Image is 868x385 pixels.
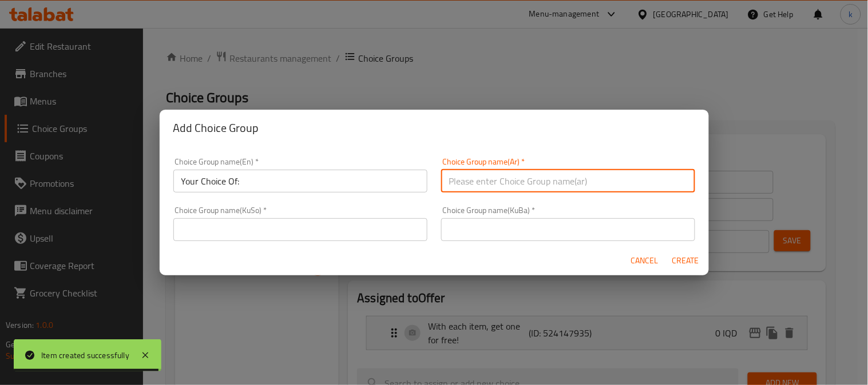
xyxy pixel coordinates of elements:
[627,250,663,271] button: Cancel
[441,170,695,192] input: Please enter Choice Group name(ar)
[173,218,427,241] input: Please enter Choice Group name(KuSo)
[631,254,659,268] span: Cancel
[173,170,427,192] input: Please enter Choice Group name(en)
[668,250,704,271] button: Create
[173,119,695,137] h2: Add Choice Group
[441,218,695,241] input: Please enter Choice Group name(KuBa)
[41,349,129,362] div: Item created successfully
[672,254,700,268] span: Create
